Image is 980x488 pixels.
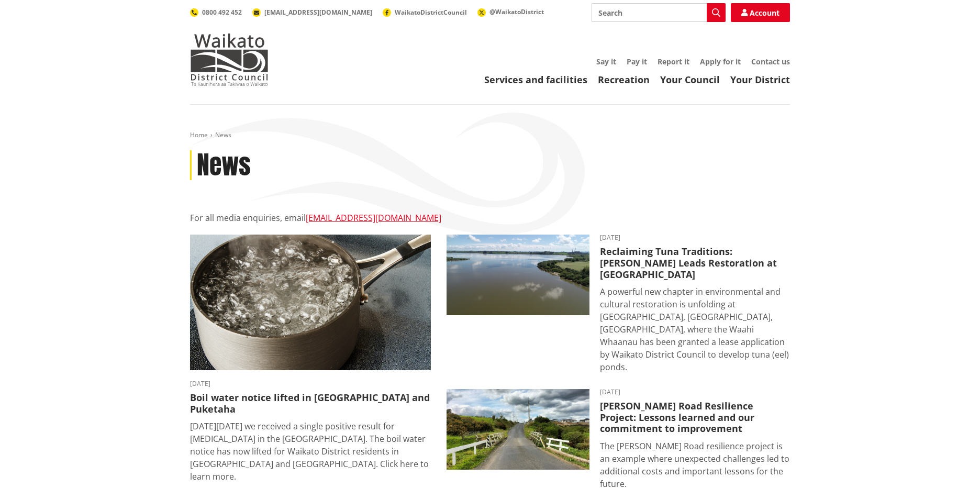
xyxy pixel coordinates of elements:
span: News [215,130,231,139]
span: [EMAIL_ADDRESS][DOMAIN_NAME] [264,8,372,17]
h3: Reclaiming Tuna Traditions: [PERSON_NAME] Leads Restoration at [GEOGRAPHIC_DATA] [600,246,790,280]
img: boil water notice [190,235,431,370]
h3: [PERSON_NAME] Road Resilience Project: Lessons learned and our commitment to improvement [600,401,790,435]
a: [EMAIL_ADDRESS][DOMAIN_NAME] [306,212,441,224]
p: For all media enquiries, email [190,212,790,224]
span: 0800 492 452 [202,8,242,17]
img: Waahi Lake [447,235,589,315]
h3: Boil water notice lifted in [GEOGRAPHIC_DATA] and Puketaha [190,392,431,415]
a: Home [190,130,208,139]
time: [DATE] [600,235,790,241]
a: 0800 492 452 [190,8,242,17]
a: boil water notice gordonton puketaha [DATE] Boil water notice lifted in [GEOGRAPHIC_DATA] and Puk... [190,235,431,483]
time: [DATE] [190,381,431,387]
a: @WaikatoDistrict [477,7,544,16]
img: PR-21222 Huia Road Relience Munro Road Bridge [447,389,589,470]
a: [EMAIL_ADDRESS][DOMAIN_NAME] [252,8,372,17]
time: [DATE] [600,389,790,395]
a: Your District [730,73,790,86]
span: WaikatoDistrictCouncil [395,8,467,17]
h1: News [197,150,251,181]
a: Pay it [627,57,647,66]
a: [DATE] Reclaiming Tuna Traditions: [PERSON_NAME] Leads Restoration at [GEOGRAPHIC_DATA] A powerfu... [447,235,790,373]
input: Search input [592,3,726,22]
a: Apply for it [700,57,741,66]
a: Say it [596,57,616,66]
a: Report it [658,57,689,66]
img: Waikato District Council - Te Kaunihera aa Takiwaa o Waikato [190,34,269,86]
a: Contact us [751,57,790,66]
nav: breadcrumb [190,131,790,140]
a: Your Council [660,73,720,86]
a: Services and facilities [484,73,587,86]
a: Recreation [598,73,650,86]
a: WaikatoDistrictCouncil [383,8,467,17]
span: @WaikatoDistrict [489,7,544,16]
a: Account [731,3,790,22]
p: [DATE][DATE] we received a single positive result for [MEDICAL_DATA] in the [GEOGRAPHIC_DATA]. Th... [190,420,431,483]
p: A powerful new chapter in environmental and cultural restoration is unfolding at [GEOGRAPHIC_DATA... [600,285,790,373]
